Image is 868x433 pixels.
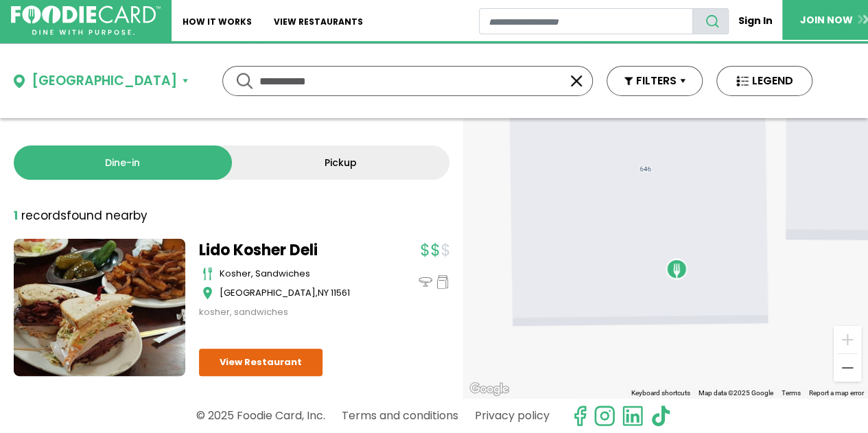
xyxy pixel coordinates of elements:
a: Lido Kosher Deli [199,239,371,261]
a: View Restaurant [199,349,322,376]
img: Google [467,380,512,398]
button: LEGEND [716,66,812,96]
div: found nearby [14,207,148,225]
a: Privacy policy [475,403,550,428]
strong: 1 [14,207,18,224]
svg: check us out on facebook [569,405,591,427]
div: Lido Kosher Deli [666,258,688,280]
button: [GEOGRAPHIC_DATA] [14,71,188,91]
a: Terms and conditions [342,403,458,428]
span: records [21,207,67,224]
div: kosher, sandwiches [199,305,371,319]
img: FoodieCard; Eat, Drink, Save, Donate [11,5,161,36]
img: linkedin.svg [622,405,644,427]
div: kosher, sandwiches [220,267,371,281]
img: dinein_icon.svg [419,275,432,289]
img: map_icon.svg [202,286,213,300]
p: © 2025 Foodie Card, Inc. [196,403,325,428]
input: restaurant search [479,8,692,34]
img: cutlery_icon.svg [202,267,213,281]
a: Open this area in Google Maps (opens a new window) [467,380,512,398]
div: [GEOGRAPHIC_DATA] [32,71,177,91]
button: Zoom in [834,326,861,353]
a: Pickup [232,145,450,180]
button: Zoom out [834,354,861,382]
img: pickup_icon.svg [436,275,449,289]
a: Sign In [729,8,782,34]
button: search [692,8,729,34]
div: , [220,286,371,300]
a: Terms [782,389,801,397]
a: Dine-in [14,145,232,180]
a: Report a map error [809,389,864,397]
span: 11561 [331,286,350,299]
span: NY [318,286,329,299]
img: tiktok.svg [650,405,672,427]
button: FILTERS [607,66,703,96]
span: [GEOGRAPHIC_DATA] [220,286,316,299]
span: Map data ©2025 Google [699,389,773,397]
button: Keyboard shortcuts [631,388,690,398]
